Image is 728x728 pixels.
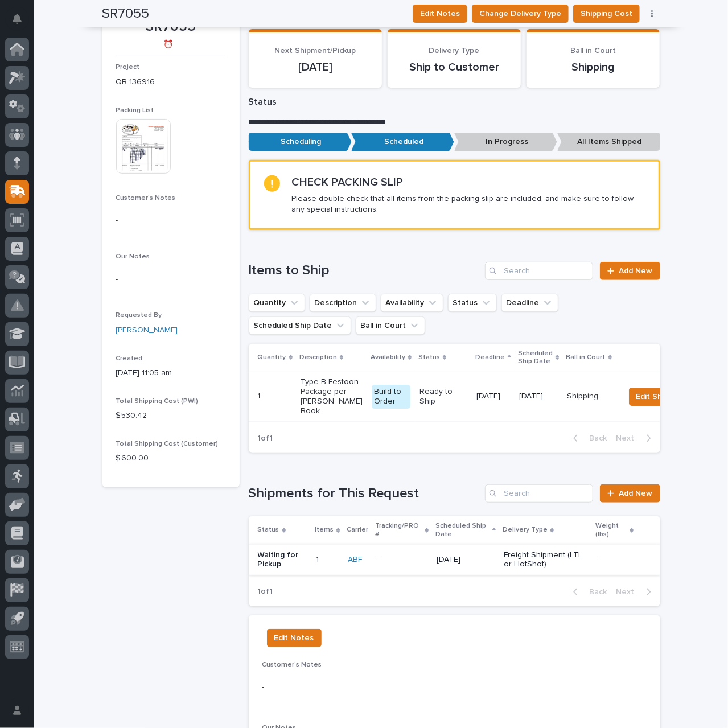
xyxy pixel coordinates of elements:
p: Status [258,524,279,536]
button: Edit Ship By [629,388,688,406]
p: Availability [371,351,405,364]
p: - [116,215,226,227]
p: In Progress [454,133,557,151]
p: $ 600.00 [116,453,226,464]
p: Scheduling [249,133,352,151]
p: Tracking/PRO # [376,520,423,541]
p: Type B Festoon Package per [PERSON_NAME] Book [301,377,363,416]
p: $ 530.42 [116,410,226,422]
p: Quantity [258,351,286,364]
span: Edit Ship By [636,390,680,404]
button: Deadline [501,294,558,312]
p: 1 [316,553,321,565]
p: Status [249,97,660,108]
span: Customer's Notes [116,195,176,201]
span: Edit Notes [274,631,314,645]
span: Ball in Court [570,47,616,55]
p: Waiting for Pickup [258,550,307,570]
h1: Items to Ship [249,262,481,279]
p: [DATE] [519,392,558,401]
p: QB 136916 [116,76,226,88]
button: Quantity [249,294,305,312]
span: Next Shipment/Pickup [274,47,356,55]
button: Status [448,294,497,312]
p: Scheduled [351,133,454,151]
p: - [116,274,226,286]
button: Back [564,433,612,443]
span: Back [583,433,607,443]
button: Notifications [5,7,29,31]
tr: 11 Type B Festoon Package per [PERSON_NAME] BookBuild to OrderReady to Ship[DATE][DATE]ShippingEd... [249,372,706,421]
a: Add New [600,484,660,503]
h2: SR7055 [102,6,150,22]
h2: CHECK PACKING SLIP [291,175,403,189]
button: Edit Notes [413,5,467,23]
p: Ball in Court [566,351,606,364]
p: ⏰ [116,40,221,50]
a: Add New [600,262,660,280]
span: Packing List [116,107,154,114]
p: Items [315,524,334,536]
p: Delivery Type [503,524,548,536]
p: Freight Shipment (LTL or HotShot) [504,550,587,570]
span: Next [616,433,641,443]
a: [PERSON_NAME] [116,324,178,336]
div: Build to Order [372,385,410,409]
p: [DATE] 11:05 am [116,367,226,379]
button: Next [612,433,660,443]
p: Deadline [475,351,505,364]
span: Requested By [116,312,162,319]
span: Change Delivery Type [479,7,561,20]
p: Scheduled Ship Date [435,520,489,541]
p: Shipping [540,60,646,74]
span: Next [616,587,641,597]
span: Back [583,587,607,597]
tr: Waiting for Pickup11 ABF -[DATE]Freight Shipment (LTL or HotShot)-- [249,544,660,575]
p: Description [299,351,337,364]
button: Next [612,587,660,597]
p: Carrier [347,524,369,536]
div: Notifications [14,14,29,32]
button: Availability [381,294,443,312]
button: Shipping Cost [573,5,640,23]
p: - [597,553,601,565]
span: Edit Notes [420,7,460,20]
button: Back [564,587,612,597]
p: Status [418,351,440,364]
input: Search [485,484,593,503]
span: Customer's Notes [262,661,322,668]
span: Add New [619,267,653,275]
button: Change Delivery Type [472,5,569,23]
p: Ready to Ship [419,387,467,406]
a: ABF [348,555,363,565]
p: 1 of 1 [249,578,282,606]
button: Edit Notes [267,629,322,647]
input: Search [485,262,593,280]
p: 1 [258,389,264,401]
p: Ship to Customer [401,60,507,74]
button: Ball in Court [356,316,425,335]
p: 1 of 1 [249,425,282,453]
p: [DATE] [437,555,495,565]
p: - [262,681,647,693]
p: Scheduled Ship Date [518,347,553,368]
button: Scheduled Ship Date [249,316,351,335]
span: Our Notes [116,253,150,260]
span: Total Shipping Cost (Customer) [116,441,219,447]
span: Shipping Cost [581,7,632,20]
p: [DATE] [476,392,510,401]
p: All Items Shipped [557,133,660,151]
span: Add New [619,490,653,497]
h1: Shipments for This Request [249,486,481,502]
span: Total Shipping Cost (PWI) [116,398,199,405]
span: Created [116,355,143,362]
span: Project [116,64,140,71]
span: Delivery Type [429,47,479,55]
p: - [377,555,428,565]
p: Shipping [567,392,615,401]
button: Description [310,294,376,312]
p: [DATE] [262,60,368,74]
p: Please double check that all items from the packing slip are included, and make sure to follow an... [291,194,644,214]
